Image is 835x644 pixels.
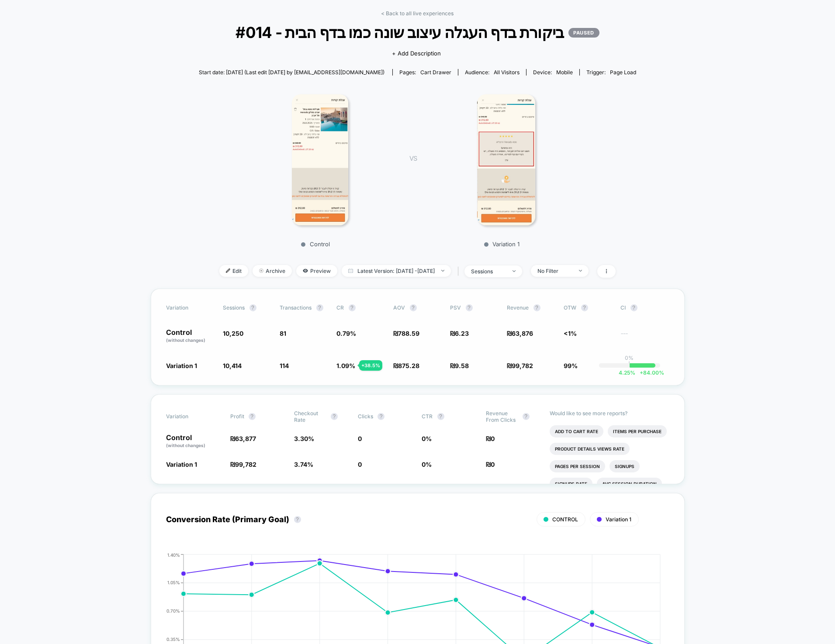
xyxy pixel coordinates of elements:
[477,94,535,225] img: Variation 1 main
[342,265,451,277] span: Latest Version: [DATE] - [DATE]
[422,435,432,442] span: 0 %
[629,361,631,368] p: |
[466,304,473,311] button: ?
[586,69,636,76] div: Trigger:
[166,443,206,448] span: (without changes)
[294,461,313,468] span: 3.74 %
[409,155,416,162] span: VS
[358,461,362,468] span: 0
[619,369,636,376] span: 4.25 %
[167,552,180,557] tspan: 1.40%
[410,304,417,311] button: ?
[235,435,256,442] span: 63,877
[550,478,592,490] li: Signups Rate
[610,460,640,472] li: Signups
[294,435,314,442] span: 3.30 %
[486,435,495,442] span: ₪
[608,425,667,437] li: Items Per Purchase
[337,362,356,369] span: 1.09 %
[358,435,362,442] span: 0
[597,478,662,490] li: Avg Session Duration
[167,580,180,585] tspan: 1.05%
[392,49,441,58] span: + Add Description
[512,362,534,369] span: 99,782
[166,461,197,468] span: Variation 1
[166,608,180,613] tspan: 0.70%
[581,304,588,311] button: ?
[621,304,669,311] span: CI
[507,362,534,369] span: ₪
[249,304,256,311] button: ?
[166,337,206,343] span: (without changes)
[550,410,669,417] p: Would like to see more reports?
[337,304,344,311] span: CR
[441,270,444,272] img: end
[636,369,665,376] span: 84.00 %
[553,516,579,523] span: CONTROL
[550,460,605,472] li: Pages Per Session
[230,461,256,468] span: ₪
[494,69,520,76] span: All Visitors
[564,304,612,311] span: OTW
[465,69,520,76] div: Audience:
[537,268,572,274] div: No Filter
[239,241,392,248] p: Control
[523,413,530,420] button: ?
[296,265,337,277] span: Preview
[394,304,405,311] span: AOV
[579,270,582,272] img: end
[294,410,326,423] span: Checkout Rate
[230,413,244,420] span: Profit
[199,69,385,76] span: Start date: [DATE] (Last edit [DATE] by [EMAIL_ADDRESS][DOMAIN_NAME])
[219,265,248,277] span: Edit
[223,330,244,337] span: 10,250
[166,637,180,642] tspan: 0.35%
[249,413,256,420] button: ?
[166,410,215,423] span: Variation
[358,413,373,420] span: Clicks
[491,461,495,468] span: 0
[450,304,461,311] span: PSV
[166,362,197,369] span: Variation 1
[399,69,451,76] div: Pages:
[349,304,356,311] button: ?
[450,362,469,369] span: ₪
[526,69,579,76] span: Device:
[450,330,469,337] span: ₪
[426,241,579,248] p: Variation 1
[166,304,215,311] span: Variation
[564,362,578,369] span: 99%
[606,516,632,523] span: Variation 1
[280,304,312,311] span: Transactions
[455,265,464,278] span: |
[437,413,444,420] button: ?
[280,330,287,337] span: 81
[280,362,289,369] span: 114
[486,461,495,468] span: ₪
[378,413,385,420] button: ?
[223,304,245,311] span: Sessions
[166,434,222,449] p: Control
[253,265,292,277] span: Archive
[621,331,669,344] span: ---
[230,435,256,442] span: ₪
[398,330,420,337] span: 788.59
[486,410,518,423] span: Revenue From Clicks
[568,28,599,38] p: PAUSED
[631,304,638,311] button: ?
[550,425,603,437] li: Add To Cart Rate
[226,269,230,273] img: edit
[491,435,495,442] span: 0
[359,360,382,371] div: + 38.5 %
[394,330,420,337] span: ₪
[294,516,301,523] button: ?
[455,330,469,337] span: 6.23
[625,355,634,361] p: 0%
[221,23,614,41] span: #014 - ביקורת בדף העגלה עיצוב שונה כמו בדף הבית
[337,330,357,337] span: 0.79 %
[556,69,573,76] span: mobile
[420,69,451,76] span: cart drawer
[550,443,630,455] li: Product Details Views Rate
[513,270,516,272] img: end
[331,413,338,420] button: ?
